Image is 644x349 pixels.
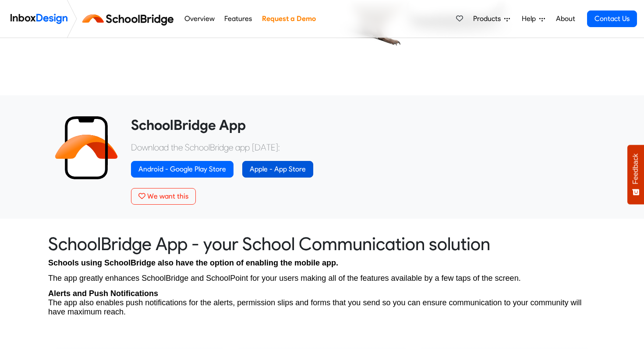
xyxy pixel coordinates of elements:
a: Features [222,10,255,28]
button: We want this [131,188,196,205]
span: Feedback [632,154,640,184]
span: Schools using SchoolBridge also have the option of enabling the mobile app. [48,258,338,267]
p: Download the SchoolBridge app [DATE]: [131,141,589,154]
a: Help [518,10,548,28]
img: schoolbridge logo [81,8,179,29]
span: Products [473,14,504,24]
strong: Alerts and Push Notifications [48,289,158,298]
a: Products [470,10,513,28]
a: Overview [182,10,217,28]
span: The app greatly enhances SchoolBridge and SchoolPoint for your users making all of the features a... [48,274,521,283]
heading: SchoolBridge App [131,116,589,134]
span: The app also enables push notifications for the alerts, permission slips and forms that you send ... [48,298,582,316]
span: Help [522,14,539,24]
a: Apple - App Store [242,161,313,178]
a: About [553,10,577,28]
a: Contact Us [587,10,637,27]
a: Request a Demo [259,10,318,28]
span: We want this [147,192,188,200]
heading: SchoolBridge App - your School Communication solution [48,233,596,255]
a: Android - Google Play Store [131,161,234,178]
img: 2022_01_13_icon_sb_app.svg [55,116,118,179]
button: Feedback - Show survey [627,145,644,204]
